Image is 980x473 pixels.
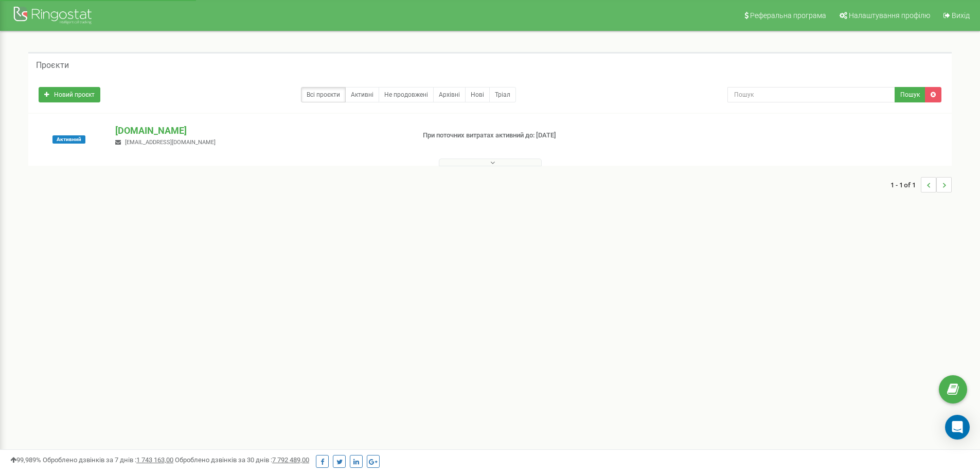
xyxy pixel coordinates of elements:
[115,124,406,137] p: [DOMAIN_NAME]
[10,456,41,464] span: 99,989%
[36,61,69,70] h5: Проєкти
[465,87,490,102] a: Нові
[849,11,930,20] span: Налаштування профілю
[39,87,100,102] a: Новий проєкт
[890,177,921,192] span: 1 - 1 of 1
[43,456,173,464] span: Оброблено дзвінків за 7 днів :
[175,456,309,464] span: Оброблено дзвінків за 30 днів :
[345,87,379,102] a: Активні
[727,87,895,102] input: Пошук
[272,456,309,464] u: 7 792 489,00
[52,135,85,144] span: Активний
[952,11,970,20] span: Вихід
[945,415,970,440] div: Open Intercom Messenger
[136,456,173,464] u: 1 743 163,00
[301,87,346,102] a: Всі проєкти
[423,131,637,141] p: При поточних витратах активний до: [DATE]
[890,167,952,203] nav: ...
[750,11,826,20] span: Реферальна програма
[489,87,516,102] a: Тріал
[895,87,925,102] button: Пошук
[433,87,466,102] a: Архівні
[125,139,216,146] span: [EMAIL_ADDRESS][DOMAIN_NAME]
[379,87,434,102] a: Не продовжені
